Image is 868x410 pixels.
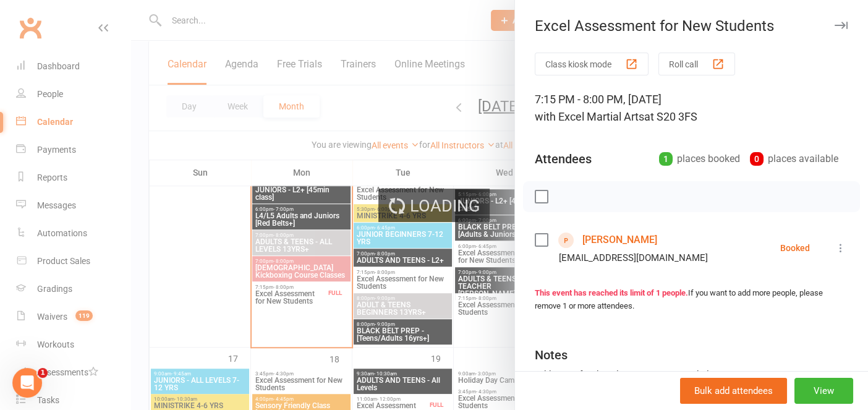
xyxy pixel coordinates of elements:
[535,288,688,297] strong: This event has reached its limit of 1 people.
[582,230,657,250] a: [PERSON_NAME]
[794,378,853,404] button: View
[644,110,697,123] span: at S20 3FS
[659,150,740,168] div: places booked
[535,53,649,75] button: Class kiosk mode
[38,368,48,378] span: 1
[515,17,868,35] div: Excel Assessment for New Students
[780,244,810,252] div: Booked
[535,287,848,313] div: If you want to add more people, please remove 1 or more attendees.
[658,53,735,75] button: Roll call
[680,378,787,404] button: Bulk add attendees
[750,150,838,168] div: places available
[535,150,592,168] div: Attendees
[750,152,764,166] div: 0
[12,368,42,398] iframe: Intercom live chat
[535,346,568,364] div: Notes
[559,250,708,266] div: [EMAIL_ADDRESS][DOMAIN_NAME]
[659,152,673,166] div: 1
[535,367,848,382] div: Add notes for this class / appointment below
[535,91,848,126] div: 7:15 PM - 8:00 PM, [DATE]
[535,110,644,123] span: with Excel Martial Arts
